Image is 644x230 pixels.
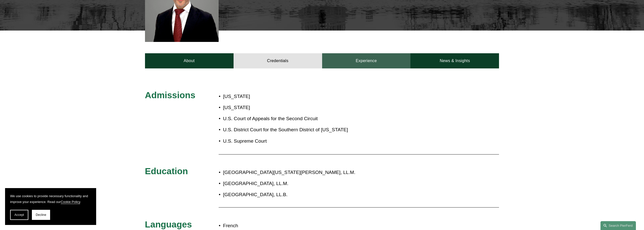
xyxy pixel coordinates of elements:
[145,219,192,229] span: Languages
[600,221,636,230] a: Search this site
[145,90,195,100] span: Admissions
[223,114,351,123] p: U.S. Court of Appeals for the Second Circuit
[145,53,234,68] a: About
[322,53,411,68] a: Experience
[223,125,351,134] p: U.S. District Court for the Southern District of [US_STATE]
[234,53,322,68] a: Credentials
[10,210,28,220] button: Accept
[145,166,188,176] span: Education
[223,179,455,188] p: [GEOGRAPHIC_DATA], LL.M.
[32,210,50,220] button: Decline
[223,137,351,146] p: U.S. Supreme Court
[223,92,351,101] p: [US_STATE]
[36,213,46,217] span: Decline
[223,103,351,112] p: [US_STATE]
[223,168,455,177] p: [GEOGRAPHIC_DATA][US_STATE][PERSON_NAME], LL.M.
[14,213,24,217] span: Accept
[223,190,455,199] p: [GEOGRAPHIC_DATA], LL.B.
[5,188,96,225] section: Cookie banner
[410,53,499,68] a: News & Insights
[10,193,91,205] p: We use cookies to provide necessary functionality and improve your experience. Read our .
[61,200,80,204] a: Cookie Policy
